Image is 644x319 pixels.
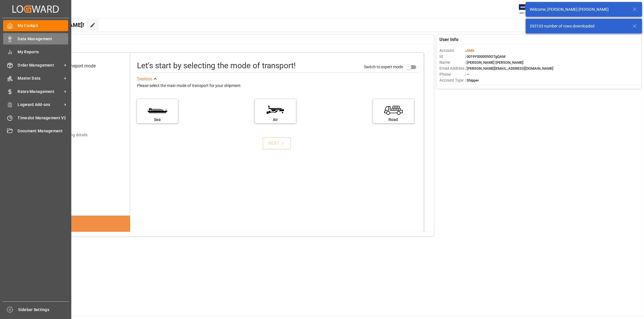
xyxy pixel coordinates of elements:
span: : Shipper [465,78,479,82]
span: Phone [439,71,465,77]
a: My Cockpit [3,20,68,31]
a: Data Management [3,33,68,44]
span: Hello [PERSON_NAME]! [23,20,84,30]
div: 293103 number of rows downloaded [530,23,627,29]
span: My Cockpit [18,23,68,29]
div: Sea [140,117,175,123]
button: NEXT [263,137,291,150]
div: Let's start by selecting the mode of transport! [137,60,296,72]
div: Air [258,117,293,123]
span: User Info [439,36,458,43]
span: Rates Management [18,89,63,95]
a: My Reports [3,46,68,58]
div: Welcome, [PERSON_NAME] [PERSON_NAME] [530,7,627,12]
span: Account Type [439,77,465,83]
div: Add shipping details [52,132,87,138]
a: Timeslot Management V2 [3,112,68,123]
div: Road [376,117,411,123]
span: Logward Add-ons [18,102,63,108]
img: Exertis%20JAM%20-%20Email%20Logo.jpg_1722504956.jpg [519,4,538,14]
div: Please select the main mode of transport for your shipment. [137,82,420,89]
span: Sidebar Settings [18,307,69,313]
div: NEXT [268,140,285,147]
span: Email Address [439,65,465,71]
span: Account [439,48,465,54]
span: Id [439,54,465,59]
a: Document Management [3,126,68,137]
span: My Reports [18,49,68,55]
span: : [465,48,474,53]
span: Name [439,59,465,65]
span: JIMS [466,48,474,53]
span: : [PERSON_NAME] [PERSON_NAME] [465,60,523,65]
span: Document Management [18,128,68,134]
span: Timeslot Management V2 [18,115,68,121]
div: Select transport mode [52,63,96,69]
span: Order Management [18,62,63,68]
span: Data Management [18,36,68,42]
span: : [PERSON_NAME][EMAIL_ADDRESS][DOMAIN_NAME] [465,66,553,71]
div: See less [137,76,152,82]
span: : — [465,72,469,76]
span: Master Data [18,75,63,81]
span: : 0019Y0000050OTgQAM [465,54,505,59]
span: Switch to expert mode [364,65,403,69]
